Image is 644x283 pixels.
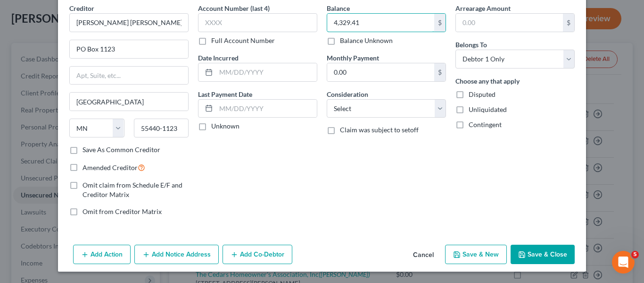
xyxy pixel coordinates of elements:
span: Claim was subject to setoff [340,126,419,134]
label: Choose any that apply [455,76,520,86]
iframe: Intercom live chat [612,251,635,274]
div: $ [434,14,446,32]
label: Arrearage Amount [455,3,511,13]
input: 0.00 [327,14,434,32]
span: Contingent [469,120,502,129]
label: Balance [327,3,350,13]
label: Consideration [327,89,368,99]
input: XXXX [198,13,317,32]
span: Omit from Creditor Matrix [83,207,162,215]
span: Amended Creditor [83,163,138,172]
span: Creditor [69,4,94,12]
span: Omit claim from Schedule E/F and Creditor Matrix [83,181,182,198]
input: Enter city... [70,93,188,111]
span: Unliquidated [469,105,507,113]
input: MM/DD/YYYY [216,100,317,118]
input: 0.00 [327,63,434,81]
button: Add Notice Address [134,245,219,265]
label: Last Payment Date [198,89,252,99]
span: Belongs To [455,41,487,49]
label: Account Number (last 4) [198,3,270,13]
button: Save & New [445,245,507,265]
span: 5 [631,251,639,258]
input: 0.00 [456,14,563,32]
input: MM/DD/YYYY [216,63,317,81]
input: Enter address... [70,40,188,58]
label: Monthly Payment [327,53,379,63]
label: Full Account Number [211,36,275,45]
input: Search creditor by name... [69,13,189,32]
span: Disputed [469,90,495,98]
input: Enter zip... [134,119,189,137]
button: Add Action [73,245,131,265]
button: Cancel [405,246,441,265]
input: Apt, Suite, etc... [70,67,188,85]
button: Add Co-Debtor [223,245,292,265]
button: Save & Close [511,245,575,265]
label: Save As Common Creditor [83,145,160,154]
label: Date Incurred [198,53,239,63]
div: $ [434,63,446,81]
div: $ [563,14,574,32]
label: Balance Unknown [340,36,393,45]
label: Unknown [211,121,239,131]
